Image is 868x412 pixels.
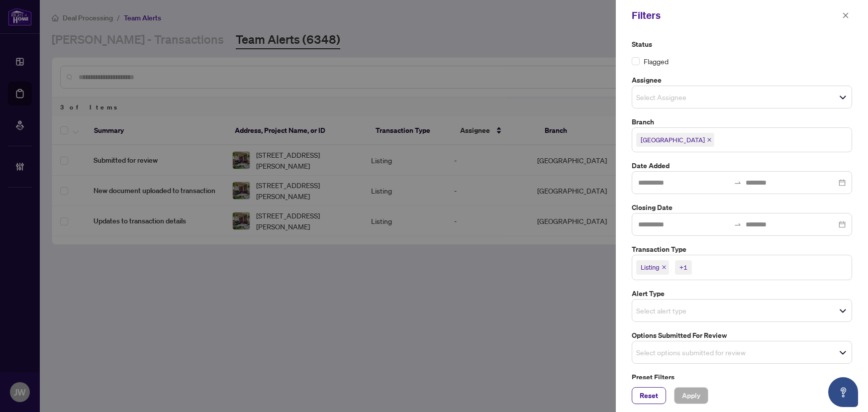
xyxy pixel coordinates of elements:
span: [GEOGRAPHIC_DATA] [641,135,705,145]
span: close [842,12,849,19]
span: close [707,137,712,142]
span: Listing [636,260,669,274]
span: Reset [640,388,658,404]
span: close [662,265,667,270]
span: Listing [641,262,660,272]
label: Assignee [632,75,852,86]
label: Branch [632,116,852,127]
label: Alert Type [632,288,852,299]
span: Durham [636,133,714,147]
label: Options Submitted for Review [632,330,852,341]
span: swap-right [734,179,742,187]
button: Apply [674,387,708,404]
label: Status [632,39,852,50]
label: Closing Date [632,202,852,213]
div: Filters [632,8,839,23]
button: Open asap [828,377,858,407]
label: Transaction Type [632,244,852,255]
span: to [734,220,742,228]
span: swap-right [734,220,742,228]
div: +1 [679,262,687,272]
label: Date Added [632,160,852,171]
span: to [734,179,742,187]
span: Flagged [644,56,669,67]
button: Reset [632,387,666,404]
label: Preset Filters [632,372,852,383]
